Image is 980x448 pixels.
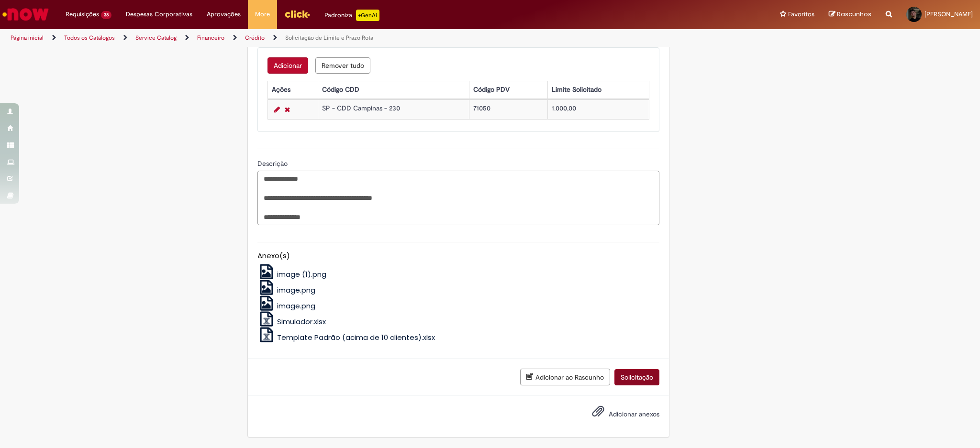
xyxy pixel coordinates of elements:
span: image (1).png [277,269,326,279]
th: Código CDD [318,81,469,98]
button: Adicionar ao Rascunho [520,369,610,385]
span: Favoritos [788,10,814,19]
td: 71050 [469,99,547,119]
ul: Trilhas de página [7,29,646,47]
span: More [255,10,270,19]
a: image (1).png [257,269,327,279]
span: Simulador.xlsx [277,317,326,327]
th: Limite Solicitado [547,81,649,98]
th: Código PDV [469,81,547,98]
a: Todos os Catálogos [64,34,115,42]
a: Simulador.xlsx [257,317,326,327]
td: SP - CDD Campinas - 230 [318,99,469,119]
textarea: Descrição [257,171,659,225]
a: Crédito [245,34,265,42]
span: Template Padrão (acima de 10 clientes).xlsx [277,332,435,342]
button: Add a row for Crédito [267,57,308,74]
a: Template Padrão (acima de 10 clientes).xlsx [257,332,435,342]
button: Remove all rows for Crédito [315,57,370,74]
span: image.png [277,285,315,295]
a: Rascunhos [829,10,871,19]
a: Editar Linha 1 [272,104,282,115]
img: click_logo_yellow_360x200.png [284,7,310,21]
a: Solicitação de Limite e Prazo Rota [285,34,373,42]
button: Solicitação [614,369,659,385]
span: Rascunhos [837,10,871,19]
span: image.png [277,301,315,311]
a: Service Catalog [135,34,177,42]
a: Remover linha 1 [282,104,292,115]
a: image.png [257,285,316,295]
a: image.png [257,301,316,311]
a: Financeiro [197,34,224,42]
span: Despesas Corporativas [126,10,192,19]
a: Página inicial [11,34,44,42]
img: ServiceNow [1,5,50,24]
span: 38 [101,11,111,19]
th: Ações [267,81,318,98]
span: Adicionar anexos [609,410,659,419]
div: Padroniza [324,10,379,21]
span: Descrição [257,159,290,168]
td: 1.000,00 [547,99,649,119]
span: Aprovações [207,10,241,19]
p: +GenAi [356,10,379,21]
span: Requisições [66,10,99,19]
h5: Anexo(s) [257,252,659,260]
button: Adicionar anexos [590,403,607,425]
span: [PERSON_NAME] [924,10,973,18]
